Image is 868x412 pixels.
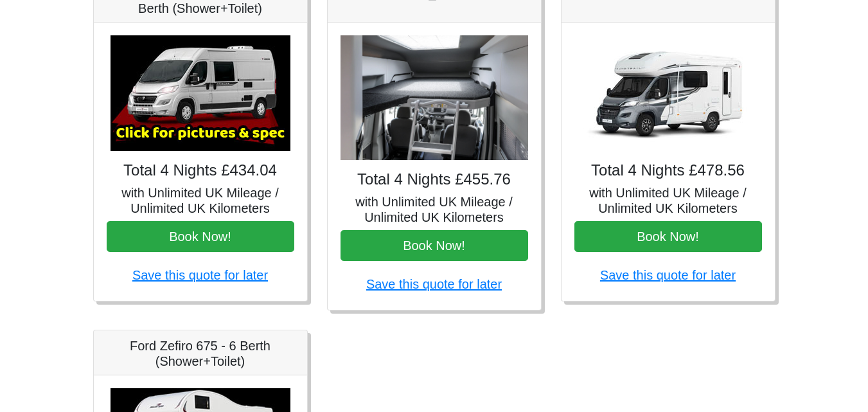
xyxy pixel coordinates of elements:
a: Save this quote for later [366,277,502,291]
h5: with Unlimited UK Mileage / Unlimited UK Kilometers [107,185,294,216]
h4: Total 4 Nights £434.04 [107,161,294,180]
a: Save this quote for later [600,268,736,282]
h4: Total 4 Nights £455.76 [341,170,528,189]
button: Book Now! [107,221,294,252]
button: Book Now! [574,221,762,252]
h5: Ford Zefiro 675 - 6 Berth (Shower+Toilet) [107,338,294,369]
img: Auto-Trail Expedition 67 - 4 Berth (Shower+Toilet) [111,35,290,151]
img: VW Grand California 4 Berth [341,35,528,161]
a: Save this quote for later [132,268,268,282]
button: Book Now! [341,230,528,261]
h5: with Unlimited UK Mileage / Unlimited UK Kilometers [574,185,762,216]
h4: Total 4 Nights £478.56 [574,161,762,180]
h5: with Unlimited UK Mileage / Unlimited UK Kilometers [341,194,528,225]
img: Auto-trail Imala 615 - 4 Berth [578,35,758,151]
